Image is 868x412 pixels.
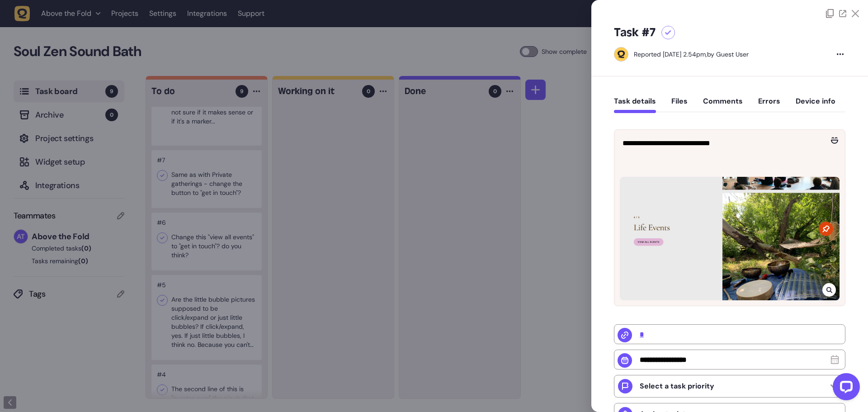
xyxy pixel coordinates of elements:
[826,369,863,407] iframe: LiveChat chat widget
[640,382,714,391] p: Select a task priority
[758,97,780,113] button: Errors
[614,97,656,113] button: Task details
[634,50,707,58] div: Reported [DATE] 2.54pm,
[703,97,743,113] button: Comments
[796,97,835,113] button: Device info
[614,25,656,40] h5: Task #7
[634,50,749,59] div: by Guest User
[614,47,628,61] img: Guest User
[671,97,688,113] button: Files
